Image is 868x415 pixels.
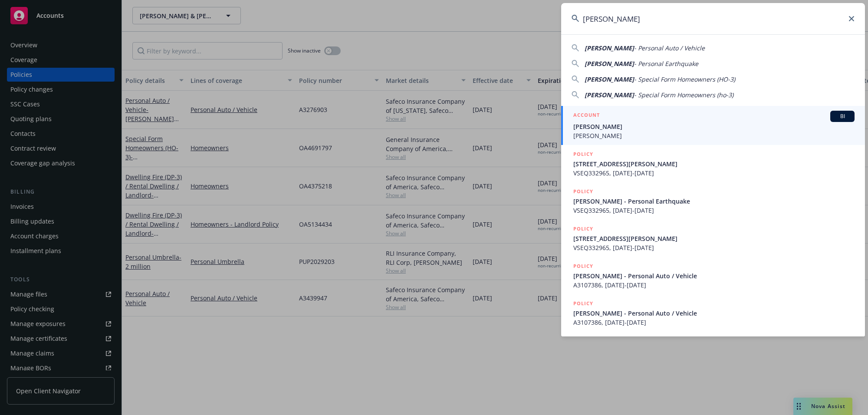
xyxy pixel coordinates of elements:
a: POLICY[STREET_ADDRESS][PERSON_NAME]VSEQ332965, [DATE]-[DATE] [561,145,865,182]
span: [PERSON_NAME] [585,75,634,83]
input: Search... [561,3,865,34]
span: [PERSON_NAME] [573,122,855,131]
a: POLICY[PERSON_NAME] - Personal Auto / VehicleA3107386, [DATE]-[DATE] [561,257,865,294]
a: ACCOUNTBI[PERSON_NAME][PERSON_NAME] [561,106,865,145]
h5: POLICY [573,150,593,158]
span: [PERSON_NAME] [585,44,634,52]
a: POLICY[PERSON_NAME] - Personal EarthquakeVSEQ332965, [DATE]-[DATE] [561,182,865,220]
h5: POLICY [573,224,593,233]
span: [PERSON_NAME] - Personal Auto / Vehicle [573,309,855,318]
span: [PERSON_NAME] [585,91,634,99]
span: [STREET_ADDRESS][PERSON_NAME] [573,234,855,243]
a: POLICY[PERSON_NAME] - Personal Auto / VehicleA3107386, [DATE]-[DATE] [561,294,865,332]
span: BI [834,112,851,120]
span: [PERSON_NAME] - Personal Earthquake [573,197,855,206]
span: A3107386, [DATE]-[DATE] [573,280,855,290]
h5: POLICY [573,262,593,270]
span: - Personal Earthquake [634,59,698,68]
h5: ACCOUNT [573,111,600,121]
span: [PERSON_NAME] [585,59,634,68]
h5: POLICY [573,299,593,308]
span: - Special Form Homeowners (ho-3) [634,91,733,99]
span: - Special Form Homeowners (HO-3) [634,75,735,83]
span: [STREET_ADDRESS][PERSON_NAME] [573,159,855,168]
span: - Personal Auto / Vehicle [634,44,705,52]
span: VSEQ332965, [DATE]-[DATE] [573,168,855,178]
span: [PERSON_NAME] - Personal Auto / Vehicle [573,271,855,280]
span: VSEQ332965, [DATE]-[DATE] [573,206,855,215]
span: A3107386, [DATE]-[DATE] [573,318,855,327]
span: VSEQ332965, [DATE]-[DATE] [573,243,855,252]
a: POLICY[STREET_ADDRESS][PERSON_NAME]VSEQ332965, [DATE]-[DATE] [561,220,865,257]
h5: POLICY [573,187,593,196]
span: [PERSON_NAME] [573,131,855,140]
